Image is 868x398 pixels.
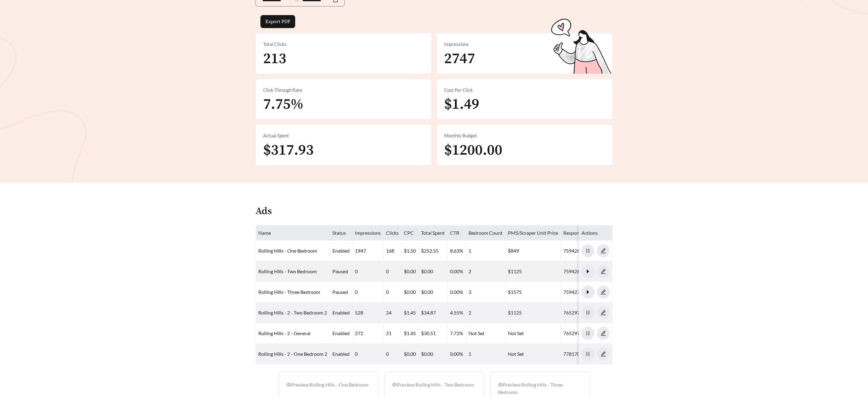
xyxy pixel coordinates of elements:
a: Rolling Hills - 2 - General [258,330,311,336]
th: PMS/Scraper Unit Price [505,225,561,241]
td: 0 [384,282,401,303]
td: $0.00 [401,261,419,282]
span: paused [332,268,348,274]
td: 4.55% [448,303,466,323]
span: paused [332,289,348,295]
td: 528 [352,303,384,323]
span: 213 [263,50,286,68]
button: pause [581,347,594,360]
th: Status [330,225,352,241]
td: 168 [384,241,401,261]
button: edit [597,347,610,360]
span: edit [597,289,609,295]
a: Rolling Hills - Three Bedroom [258,289,320,295]
td: 0 [352,261,384,282]
a: Rolling Hills - 2 - One Bedroom 2 [258,351,327,357]
td: 2 [466,261,505,282]
td: $0.00 [401,282,419,303]
span: eye [392,382,397,387]
td: Not Set [466,323,505,344]
span: caret-right [582,289,594,295]
span: edit [597,331,609,336]
button: edit [597,286,610,298]
th: Total Spent [419,225,448,241]
th: Clicks [384,225,401,241]
td: 0 [384,344,401,364]
td: $1575 [505,282,561,303]
td: $1.50 [401,241,419,261]
td: $0.00 [419,261,448,282]
div: Monthly Budget [444,132,605,139]
td: $1.45 [401,303,419,323]
td: 765297710123 [561,323,603,344]
span: enabled [332,248,350,254]
td: $30.51 [419,323,448,344]
td: 0 [384,261,401,282]
td: $252.55 [419,241,448,261]
td: 0 [352,344,384,364]
span: caret-right [582,269,594,274]
span: 2747 [444,50,475,68]
span: $1200.00 [444,141,502,160]
span: edit [597,310,609,315]
span: $1.49 [444,95,479,114]
button: edit [597,244,610,257]
a: edit [597,248,610,254]
th: Bedroom Count [466,225,505,241]
a: edit [597,289,610,295]
button: pause [581,244,594,257]
td: $849 [505,241,561,261]
td: $1125 [505,261,561,282]
a: edit [597,310,610,315]
td: 0.00% [448,261,466,282]
div: Preview: Rolling Hills - Three Bedroom [498,381,582,396]
td: 21 [384,323,401,344]
th: Responsive Ad Id [561,225,603,241]
span: 7.75% [263,95,303,114]
button: edit [597,265,610,278]
td: 0 [352,282,384,303]
td: $0.00 [401,344,419,364]
td: $0.00 [419,344,448,364]
td: 759426927569 [561,261,603,282]
button: pause [581,306,594,319]
td: 0.00% [448,282,466,303]
td: 759426927116 [561,241,603,261]
th: Impressions [352,225,384,241]
td: 759427082288 [561,282,603,303]
a: edit [597,351,610,357]
td: $1125 [505,303,561,323]
div: Actual Spent [263,132,424,139]
button: pause [581,327,594,340]
a: Rolling Hills - Two Bedroom [258,268,317,274]
div: Click-Through Rate [263,87,424,94]
span: CPC [404,230,414,236]
td: $0.00 [419,282,448,303]
td: 1947 [352,241,384,261]
div: Preview: Rolling Hills - Two Bedroom [392,381,476,388]
td: 272 [352,323,384,344]
span: $317.93 [263,141,314,160]
td: 8.63% [448,241,466,261]
a: Rolling Hills - One Bedroom [258,248,317,254]
td: 0.00% [448,344,466,364]
a: edit [597,268,610,274]
span: pause [582,331,594,336]
span: pause [582,351,594,357]
span: pause [582,310,594,315]
span: edit [597,248,609,254]
td: 1 [466,344,505,364]
div: Impressions [444,41,605,48]
div: Total Clicks [263,41,424,48]
td: 778170389454 [561,344,603,364]
a: edit [597,330,610,336]
span: CTR [450,230,459,236]
td: 3 [466,282,505,303]
span: pause [582,248,594,254]
td: 1 [466,241,505,261]
td: Not Set [505,323,561,344]
button: caret-right [581,286,594,298]
button: caret-right [581,265,594,278]
span: Export PDF [265,18,290,25]
td: 2 [466,303,505,323]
